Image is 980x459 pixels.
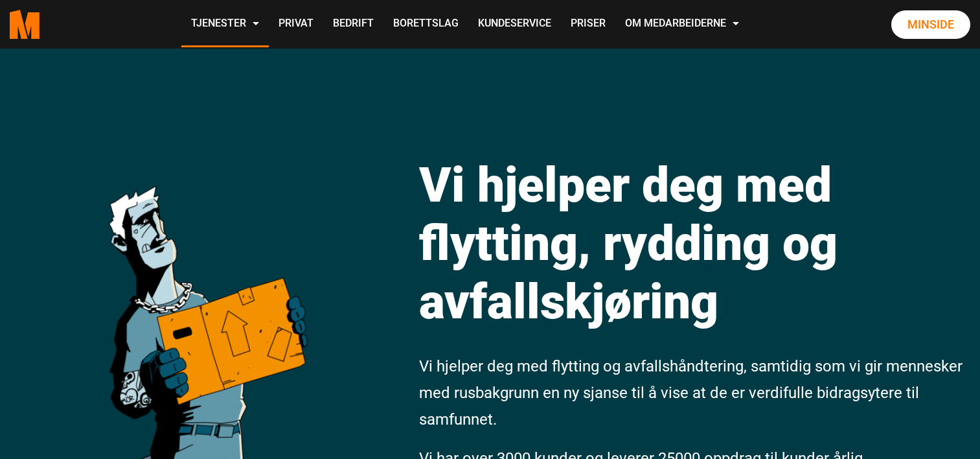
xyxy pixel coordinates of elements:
[561,1,615,47] a: Priser
[419,156,966,331] h1: Vi hjelper deg med flytting, rydding og avfallskjøring
[383,1,468,47] a: Borettslag
[891,10,970,39] a: Minside
[419,357,963,429] span: Vi hjelper deg med flytting og avfallshåndtering, samtidig som vi gir mennesker med rusbakgrunn e...
[468,1,561,47] a: Kundeservice
[615,1,749,47] a: Om Medarbeiderne
[181,1,269,47] a: Tjenester
[269,1,323,47] a: Privat
[323,1,383,47] a: Bedrift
